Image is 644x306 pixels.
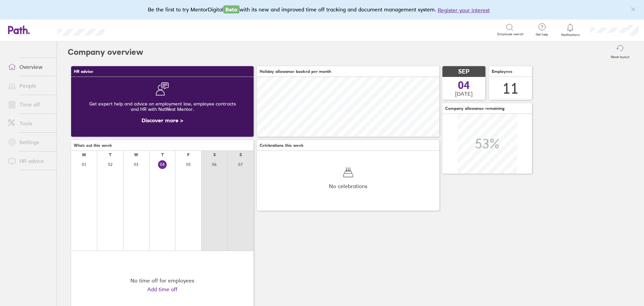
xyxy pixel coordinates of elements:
h2: Company overview [68,41,143,63]
div: Get expert help and advice on employment law, employee contracts and HR with NatWest Mentor. [76,96,248,117]
label: Reset layout [607,53,633,59]
a: People [3,79,57,92]
div: T [161,152,164,157]
div: M [82,152,86,157]
span: Employees [492,69,513,74]
span: SEP [458,68,470,75]
div: T [109,152,111,157]
button: Reset layout [607,41,633,63]
button: Register your interest [438,6,490,14]
a: Notifications [559,23,581,37]
a: Discover more > [142,117,183,124]
span: Company allowance remaining [445,106,504,111]
span: Beta [223,5,239,13]
a: Time off [3,98,57,111]
a: Settings [3,135,57,149]
span: HR advice [74,69,93,74]
div: F [187,152,190,157]
span: No celebrations [329,183,367,189]
span: Employee search [497,32,524,36]
span: Celebrations this week [260,143,304,148]
span: Notifications [559,33,581,37]
span: 04 [458,80,470,91]
div: Be the first to try MentorDigital with its new and improved time off tracking and document manage... [148,5,496,14]
div: W [134,152,138,157]
span: Get help [531,33,553,37]
div: Search [123,27,140,33]
div: S [213,152,216,157]
div: 11 [502,80,519,97]
a: HR advice [3,154,57,168]
a: Add time off [147,286,177,292]
div: S [239,152,242,157]
span: Holiday allowance booked per month [260,69,331,74]
a: Tools [3,117,57,130]
div: No time off for employees [130,277,194,283]
a: Overview [3,60,57,74]
span: Who's out this week [74,143,112,148]
span: [DATE] [455,91,473,97]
